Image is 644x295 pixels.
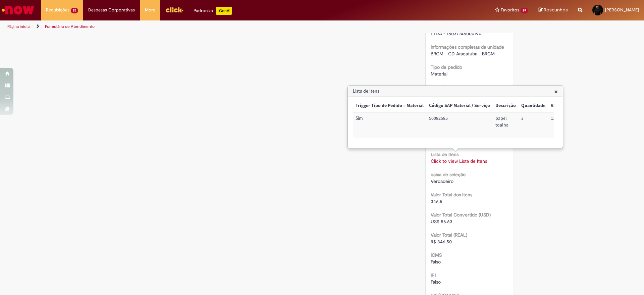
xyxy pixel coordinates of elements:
img: click_logo_yellow_360x200.png [165,5,183,15]
td: Quantidade: 3 [519,112,548,138]
span: Falso [431,279,441,285]
span: Rascunhos [544,7,568,13]
b: caixa de seleção [431,171,466,178]
span: Favoritos [501,7,519,13]
span: 433812 - G S [PERSON_NAME] LTDA - 18037745000190 [431,24,498,37]
td: Código SAP Material / Serviço: 50082585 [426,112,493,138]
span: R$ 346,50 [431,239,452,245]
b: IPI [431,272,436,278]
b: Lista de Itens [431,151,459,157]
div: Padroniza [194,7,232,15]
span: 29 [521,8,528,13]
a: Formulário de Atendimento [45,24,95,29]
span: Verdadeiro [431,178,453,184]
td: Valor Unitário: 115,50 [548,112,583,138]
b: Tipo de pedido [431,64,462,70]
b: Valor Total dos Itens [431,192,472,198]
div: Lista de Itens [347,85,563,148]
th: Trigger Tipo de Pedido = Material [353,100,426,112]
p: +GenAi [216,7,232,15]
b: ICMS [431,252,442,258]
td: Trigger Tipo de Pedido = Material: Sim [353,112,426,138]
b: Valor Total (REAL) [431,232,467,238]
a: Click to view Lista de Itens [431,158,487,164]
span: Falso [431,259,441,265]
th: Quantidade [519,100,548,112]
a: Página inicial [7,24,31,29]
span: 25 [71,8,78,13]
ul: Trilhas de página [5,20,424,33]
b: Informações completas da unidade [431,44,504,50]
th: Valor Unitário [548,100,583,112]
b: Tipo de Frete [431,84,459,90]
b: Valor Total Convertido (USD) [431,212,491,218]
h3: Lista de Itens [348,86,562,97]
th: Descrição [493,100,519,112]
a: Rascunhos [538,7,568,13]
span: 346.5 [431,198,442,204]
span: More [145,7,155,13]
td: Descrição: papel toalha [493,112,519,138]
th: Código SAP Material / Serviço [426,100,493,112]
span: [PERSON_NAME] [605,7,639,13]
span: US$ 56.63 [431,218,452,225]
button: Close [554,88,558,95]
img: ServiceNow [1,3,35,17]
span: Material [431,71,447,77]
span: Despesas Corporativas [88,7,135,13]
span: × [554,87,558,96]
span: Requisições [46,7,69,13]
span: BRCM - CD Aracatuba - BRCM [431,51,495,57]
